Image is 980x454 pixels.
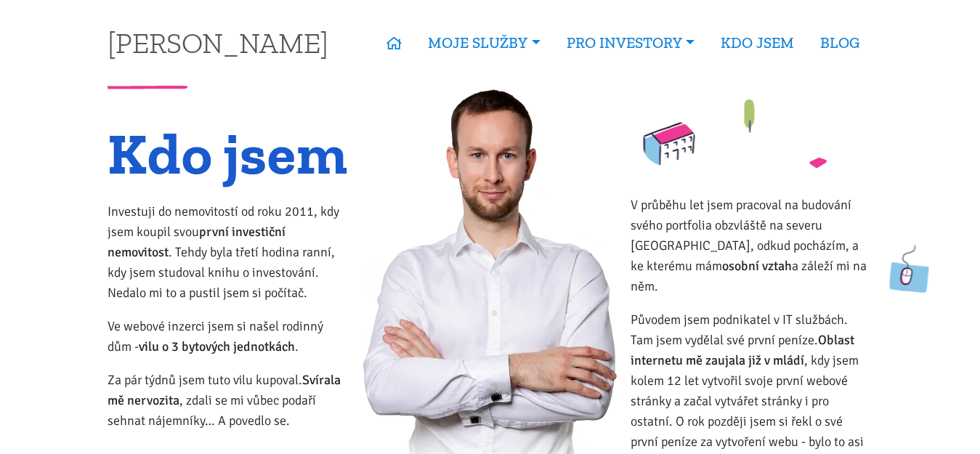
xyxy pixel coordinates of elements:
[554,26,708,60] a: PRO INVESTORY
[108,28,328,57] a: [PERSON_NAME]
[139,339,295,354] strong: vilu o 3 bytových jednotkách
[108,316,349,357] p: Ve webové inzerci jsem si našel rodinný dům - .
[108,201,349,303] p: Investuji do nemovitostí od roku 2011, kdy jsem koupil svou . Tehdy byla třetí hodina ranní, kdy ...
[108,129,349,178] h1: Kdo jsem
[631,195,872,296] p: V průběhu let jsem pracoval na budování svého portfolia obzvláště na severu [GEOGRAPHIC_DATA], od...
[722,258,792,274] strong: osobní vztah
[415,26,553,60] a: MOJE SLUŽBY
[708,26,807,60] a: KDO JSEM
[108,370,349,431] p: Za pár týdnů jsem tuto vilu kupoval. , zdali se mi vůbec podaří sehnat nájemníky… A povedlo se.
[807,26,872,60] a: BLOG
